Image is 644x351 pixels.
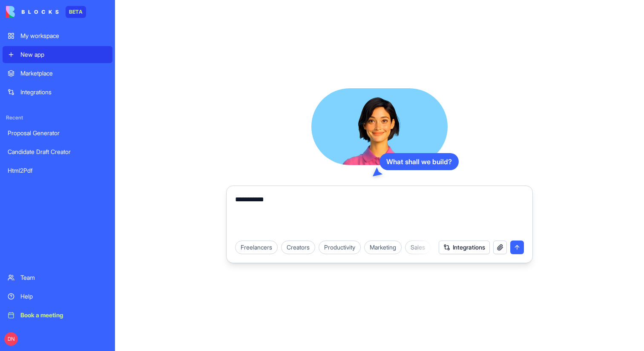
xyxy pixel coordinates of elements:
img: logo [6,6,59,18]
a: Integrations [3,84,112,101]
a: Marketplace [3,65,112,82]
div: Marketplace [20,69,107,78]
div: Proposal Generator [8,129,107,137]
a: Html2Pdf [3,162,112,179]
span: Recent [3,114,112,121]
div: Productivity [319,241,361,254]
a: Team [3,269,112,286]
div: Integrations [20,88,107,96]
div: Help [20,292,107,301]
div: BETA [66,6,86,18]
div: What shall we build? [379,153,459,170]
span: DN [4,332,18,346]
a: BETA [6,6,86,18]
div: Marketing [364,241,402,254]
a: My workspace [3,27,112,44]
a: Candidate Draft Creator [3,143,112,160]
div: Sales [405,241,431,254]
a: New app [3,46,112,63]
div: Freelancers [235,241,278,254]
div: My workspace [20,32,107,40]
a: Proposal Generator [3,125,112,142]
a: Book a meeting [3,307,112,324]
div: Team [20,273,107,282]
div: Book a meeting [20,311,107,319]
div: New app [20,50,107,59]
div: Candidate Draft Creator [8,148,107,156]
button: Integrations [439,241,490,254]
div: Html2Pdf [8,166,107,175]
a: Help [3,288,112,305]
div: Creators [281,241,315,254]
